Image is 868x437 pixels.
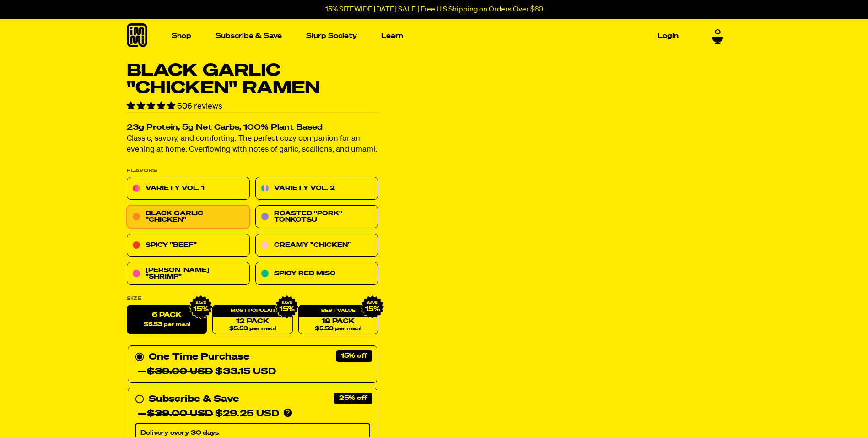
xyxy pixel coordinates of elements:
[127,177,250,200] a: Variety Vol. 1
[302,29,361,43] a: Slurp Society
[255,206,378,229] a: Roasted "Pork" Tonkotsu
[127,262,250,285] a: [PERSON_NAME] "Shrimp"
[360,295,384,319] img: IMG_9632.png
[127,62,378,97] h1: Black Garlic "Chicken" Ramen
[127,102,177,110] span: 4.76 stars
[127,296,378,301] label: Size
[143,322,190,328] span: $5.53 per meal
[715,28,721,37] span: 0
[147,410,213,419] del: $39.00 USD
[275,295,298,319] img: IMG_9632.png
[135,350,370,379] div: One Time Purchase
[255,262,378,285] a: Spicy Red Miso
[212,305,292,335] a: 12 Pack$5.53 per meal
[177,102,222,110] span: 606 reviews
[127,206,250,229] a: Black Garlic "Chicken"
[127,134,378,156] p: Classic, savory, and comforting. The perfect cozy companion for an evening at home. Overflowing w...
[138,365,276,379] div: — $33.15 USD
[168,29,195,43] a: Shop
[127,234,250,257] a: Spicy "Beef"
[654,29,682,43] a: Login
[377,29,407,43] a: Learn
[189,295,213,319] img: IMG_9632.png
[712,28,723,44] a: 0
[149,392,239,407] div: Subscribe & Save
[212,29,286,43] a: Subscribe & Save
[127,124,378,132] h2: 23g Protein, 5g Net Carbs, 100% Plant Based
[127,169,378,174] p: Flavors
[138,407,279,421] div: — $29.25 USD
[229,326,275,332] span: $5.53 per meal
[315,326,361,332] span: $5.53 per meal
[255,177,378,200] a: Variety Vol. 2
[325,5,543,14] p: 15% SITEWIDE [DATE] SALE | Free U.S Shipping on Orders Over $60
[168,19,682,53] nav: Main navigation
[147,367,213,377] del: $39.00 USD
[298,305,378,335] a: 18 Pack$5.53 per meal
[255,234,378,257] a: Creamy "Chicken"
[127,305,207,335] label: 6 Pack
